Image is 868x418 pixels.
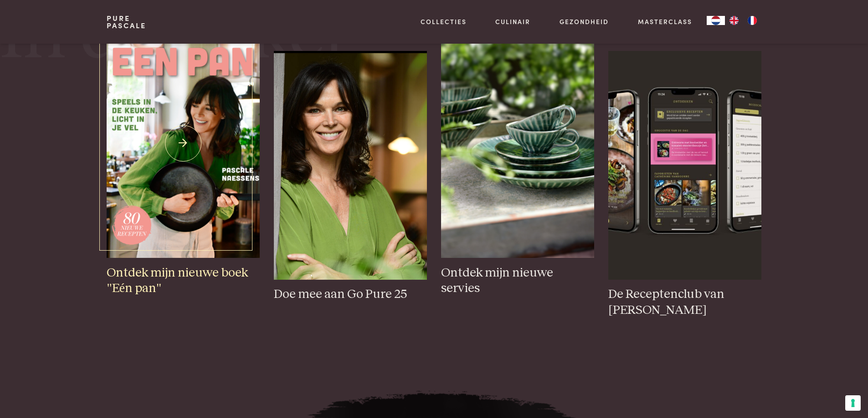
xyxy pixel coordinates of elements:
[725,16,743,25] a: EN
[441,265,594,297] h3: Ontdek mijn nieuwe servies
[441,29,594,297] a: groen_servies_23 Ontdek mijn nieuwe servies
[107,29,259,297] a: één pan - voorbeeldcover Ontdek mijn nieuwe boek "Eén pan"
[707,16,725,25] div: Language
[608,287,761,318] h3: De Receptenclub van [PERSON_NAME]
[845,395,861,411] button: Uw voorkeuren voor toestemming voor trackingtechnologieën
[441,29,594,258] img: groen_servies_23
[608,51,761,318] a: iPhone 13 Pro Mockup front and side view De Receptenclub van [PERSON_NAME]
[274,51,426,280] img: pascale_foto
[608,51,761,280] img: iPhone 13 Pro Mockup front and side view
[107,15,146,29] a: PurePascale
[560,17,609,26] a: Gezondheid
[725,16,761,25] ul: Language list
[421,17,467,26] a: Collecties
[707,16,761,25] aside: Language selected: Nederlands
[638,17,692,26] a: Masterclass
[274,51,426,302] a: pascale_foto Doe mee aan Go Pure 25
[743,16,761,25] a: FR
[495,17,530,26] a: Culinair
[107,29,259,258] img: één pan - voorbeeldcover
[107,265,259,297] h3: Ontdek mijn nieuwe boek "Eén pan"
[274,287,426,302] h3: Doe mee aan Go Pure 25
[707,16,725,25] a: NL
